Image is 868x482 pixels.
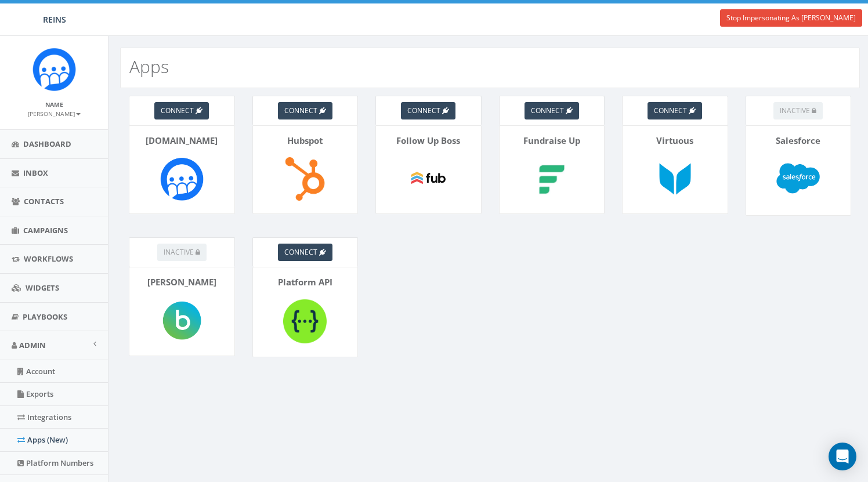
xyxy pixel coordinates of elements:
[284,247,317,257] span: connect
[262,135,349,147] p: Hubspot
[649,153,701,205] img: Virtuous-logo
[157,244,207,261] button: inactive
[262,276,349,288] p: Platform API
[284,106,317,115] span: connect
[526,153,578,205] img: Fundraise Up-logo
[23,311,67,322] span: Playbooks
[164,247,194,257] span: inactive
[154,102,209,119] a: connect
[279,295,331,349] img: Platform API-logo
[45,100,63,108] small: Name
[24,253,73,264] span: Workflows
[26,282,59,293] span: Widgets
[755,135,842,147] p: Salesforce
[773,102,823,119] button: inactive
[402,153,454,205] img: Follow Up Boss-logo
[138,135,226,147] p: [DOMAIN_NAME]
[129,57,169,76] h2: Apps
[385,135,472,147] p: Follow Up Boss
[508,135,596,147] p: Fundraise Up
[138,276,226,288] p: [PERSON_NAME]
[155,153,208,205] img: Rally.so-logo
[28,110,81,118] small: [PERSON_NAME]
[23,168,48,178] span: Inbox
[401,102,455,119] a: connect
[631,135,719,147] p: Virtuous
[28,108,81,118] a: [PERSON_NAME]
[720,9,862,27] a: Stop Impersonating As [PERSON_NAME]
[155,295,208,347] img: Blackbaud-logo
[531,106,564,115] span: connect
[780,106,810,115] span: inactive
[19,340,46,350] span: Admin
[161,106,194,115] span: connect
[23,225,68,235] span: Campaigns
[407,106,440,115] span: connect
[279,153,331,205] img: Hubspot-logo
[525,102,579,119] a: connect
[43,14,66,25] span: REINS
[278,102,332,119] a: connect
[23,139,71,149] span: Dashboard
[772,153,824,206] img: Salesforce-logo
[648,102,702,119] a: connect
[278,244,332,261] a: connect
[654,106,687,115] span: connect
[32,48,76,91] img: Rally_Corp_Icon_1.png
[829,443,856,470] div: Open Intercom Messenger
[24,196,64,206] span: Contacts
